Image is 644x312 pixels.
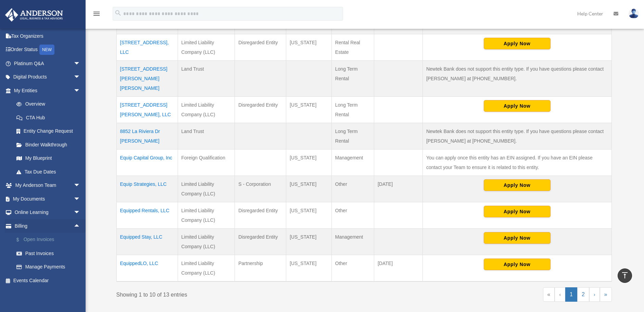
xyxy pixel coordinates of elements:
[74,219,87,233] span: arrow_drop_up
[5,84,87,97] a: My Entitiesarrow_drop_down
[286,255,332,282] td: [US_STATE]
[74,192,87,206] span: arrow_drop_down
[10,138,87,152] a: Binder Walkthrough
[422,149,611,176] td: You can apply once this entity has an EIN assigned. If you have an EIN please contact your Team t...
[5,43,91,57] a: Order StatusNEW
[543,287,555,302] a: First
[331,97,374,123] td: Long Term Rental
[422,123,611,149] td: Newtek Bank does not support this entity type. If you have questions please contact [PERSON_NAME]...
[5,206,91,219] a: Online Learningarrow_drop_down
[5,70,91,84] a: Digital Productsarrow_drop_down
[116,61,178,97] td: [STREET_ADDRESS][PERSON_NAME] [PERSON_NAME]
[10,165,87,179] a: Tax Due Dates
[5,179,91,192] a: My Anderson Teamarrow_drop_down
[178,123,235,149] td: Land Trust
[74,179,87,193] span: arrow_drop_down
[422,61,611,97] td: Newtek Bank does not support this entity type. If you have questions please contact [PERSON_NAME]...
[5,219,91,233] a: Billingarrow_drop_up
[3,8,65,22] img: Anderson Advisors Platinum Portal
[178,34,235,61] td: Limited Liability Company (LLC)
[178,255,235,282] td: Limited Liability Company (LLC)
[10,233,91,247] a: $Open Invoices
[39,45,54,55] div: NEW
[331,34,374,61] td: Rental Real Estate
[10,152,87,165] a: My Blueprint
[484,179,551,191] button: Apply Now
[286,149,332,176] td: [US_STATE]
[235,202,286,229] td: Disregarded Entity
[484,38,551,49] button: Apply Now
[10,111,87,124] a: CTA Hub
[116,149,178,176] td: Equip Capital Group, Inc
[178,61,235,97] td: Land Trust
[331,202,374,229] td: Other
[5,274,91,287] a: Events Calendar
[331,123,374,149] td: Long Term Rental
[92,10,101,18] i: menu
[116,202,178,229] td: Equipped Rentals, LLC
[74,206,87,220] span: arrow_drop_down
[116,255,178,282] td: EquippedLO, LLC
[484,100,551,112] button: Apply Now
[5,192,91,206] a: My Documentsarrow_drop_down
[331,176,374,202] td: Other
[286,202,332,229] td: [US_STATE]
[116,287,359,300] div: Showing 1 to 10 of 13 entries
[116,176,178,202] td: Equip Strategies, LLC
[374,255,422,282] td: [DATE]
[235,176,286,202] td: S - Corporation
[178,149,235,176] td: Foreign Qualification
[178,176,235,202] td: Limited Liability Company (LLC)
[286,97,332,123] td: [US_STATE]
[286,176,332,202] td: [US_STATE]
[178,202,235,229] td: Limited Liability Company (LLC)
[20,236,24,244] span: $
[629,9,639,19] img: User Pic
[331,61,374,97] td: Long Term Rental
[116,34,178,61] td: [STREET_ADDRESS], LLC
[235,97,286,123] td: Disregarded Entity
[286,34,332,61] td: [US_STATE]
[116,123,178,149] td: 8852 La Riviera Dr [PERSON_NAME]
[178,229,235,255] td: Limited Liability Company (LLC)
[10,124,87,138] a: Entity Change Request
[74,70,87,84] span: arrow_drop_down
[565,287,577,302] a: 1
[484,232,551,244] button: Apply Now
[10,97,84,111] a: Overview
[235,229,286,255] td: Disregarded Entity
[331,149,374,176] td: Management
[74,57,87,71] span: arrow_drop_down
[92,12,101,18] a: menu
[484,206,551,217] button: Apply Now
[74,84,87,98] span: arrow_drop_down
[555,287,565,302] a: Previous
[235,255,286,282] td: Partnership
[331,229,374,255] td: Management
[484,259,551,270] button: Apply Now
[178,97,235,123] td: Limited Liability Company (LLC)
[235,34,286,61] td: Disregarded Entity
[10,260,91,274] a: Manage Payments
[114,9,122,17] i: search
[5,57,91,70] a: Platinum Q&Aarrow_drop_down
[286,229,332,255] td: [US_STATE]
[116,97,178,123] td: [STREET_ADDRESS][PERSON_NAME], LLC
[621,271,629,279] i: vertical_align_top
[116,229,178,255] td: Equipped Stay, LLC
[10,247,91,260] a: Past Invoices
[331,255,374,282] td: Other
[618,268,632,283] a: vertical_align_top
[5,29,91,43] a: Tax Organizers
[374,176,422,202] td: [DATE]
